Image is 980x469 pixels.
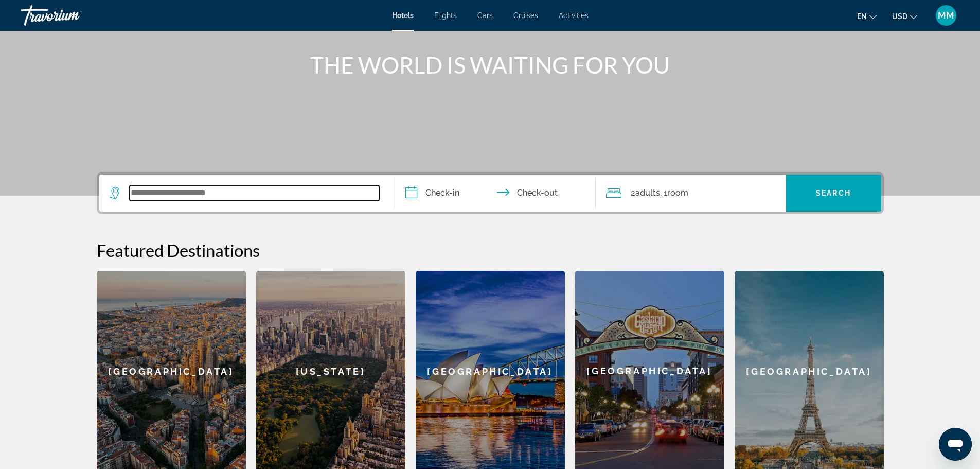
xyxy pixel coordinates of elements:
[395,175,596,212] button: Check in and out dates
[477,11,493,20] a: Cars
[667,188,688,198] span: Room
[786,175,881,212] button: Search
[660,186,688,200] span: , 1
[559,11,589,20] a: Activities
[816,189,851,197] span: Search
[297,51,683,78] h1: THE WORLD IS WAITING FOR YOU
[857,12,867,21] span: en
[631,186,660,200] span: 2
[635,188,660,198] span: Adults
[21,2,123,29] a: Travorium
[892,9,917,24] button: Change currency
[596,175,786,212] button: Travelers: 2 adults, 0 children
[938,10,954,21] span: MM
[892,12,907,21] span: USD
[933,5,959,26] button: User Menu
[939,428,972,461] iframe: Кнопка запуска окна обмена сообщениями
[392,11,414,20] a: Hotels
[857,9,877,24] button: Change language
[434,11,457,20] a: Flights
[513,11,538,20] a: Cruises
[97,240,884,260] h2: Featured Destinations
[99,175,881,212] div: Search widget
